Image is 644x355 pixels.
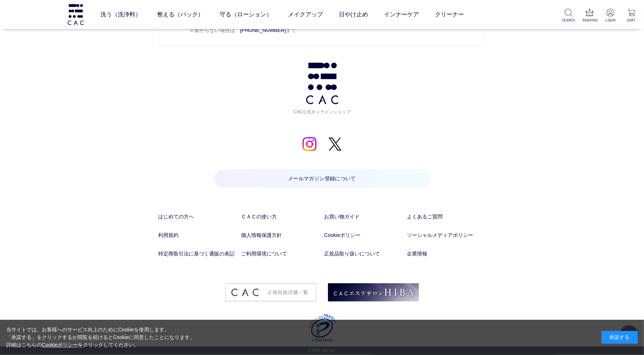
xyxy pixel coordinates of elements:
a: 特定商取引法に基づく通販の表記 [159,250,237,258]
img: footer_image02.png [328,283,419,302]
div: 当サイトでは、お客様へのサービス向上のためにCookieを使用します。 「承諾する」をクリックするか閲覧を続けるとCookieに同意したことになります。 詳細はこちらの をクリックしてください。 [6,326,195,349]
a: はじめての方へ [159,213,237,221]
a: LOGIN [604,9,617,23]
img: logo [67,4,85,25]
a: メールマガジン登録について [214,170,430,188]
p: RANKING [583,17,596,23]
a: お買い物ガイド [324,213,403,221]
a: ご利用環境について [241,250,320,258]
a: Cookieポリシー [324,232,403,239]
a: CAC公式オンラインショップ [291,63,353,115]
a: よくあるご質問 [407,213,486,221]
a: 整える（パック） [157,4,204,25]
a: メイクアップ [288,4,323,25]
a: ＣＡＣの使い方 [241,213,320,221]
span: CAC公式オンラインショップ [291,104,353,115]
p: LOGIN [604,17,617,23]
a: 企業情報 [407,250,486,258]
p: CART [625,17,638,23]
a: SEARCH [562,9,575,23]
a: CART [625,9,638,23]
a: RANKING [583,9,596,23]
div: 承諾する [601,331,638,344]
a: クリーナー [435,4,464,25]
a: 利用規約 [159,232,237,239]
a: インナーケア [384,4,419,25]
a: 個人情報保護方針 [241,232,320,239]
a: Cookieポリシー [42,342,78,348]
a: 洗う（洗浄料） [100,4,141,25]
a: 日やけ止め [339,4,368,25]
p: SEARCH [562,17,575,23]
a: 守る（ローション） [220,4,272,25]
a: 正規品取り扱いについて [324,250,403,258]
a: ソーシャルメディアポリシー [407,232,486,239]
img: footer_image03.png [225,283,316,302]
